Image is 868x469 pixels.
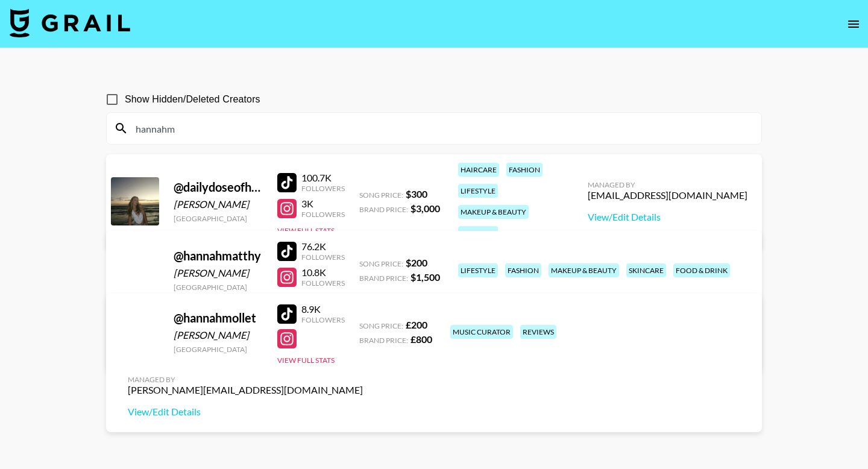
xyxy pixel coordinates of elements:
div: skincare [626,263,666,277]
div: Followers [301,184,345,193]
div: [PERSON_NAME] [174,267,263,279]
img: Grail Talent [10,8,130,37]
span: Brand Price: [359,205,408,214]
div: 3K [301,198,345,210]
div: lifestyle [458,184,498,198]
div: [GEOGRAPHIC_DATA] [174,345,263,354]
div: [PERSON_NAME] [174,329,263,341]
div: @ hannahmatthy [174,248,263,263]
div: 76.2K [301,241,345,253]
a: View/Edit Details [588,211,747,223]
button: open drawer [841,12,866,36]
div: makeup & beauty [549,263,619,277]
div: haircare [458,163,499,177]
span: Brand Price: [359,336,408,345]
strong: $ 300 [406,188,427,200]
div: food & drink [673,263,730,277]
input: Search by User Name [128,119,754,138]
div: Managed By [128,375,363,384]
div: makeup & beauty [458,205,529,219]
strong: $ 200 [406,257,427,268]
strong: $ 3,000 [410,203,440,214]
div: reviews [520,325,556,339]
div: Followers [301,279,345,288]
div: 100.7K [301,172,345,184]
strong: £ 800 [410,333,432,345]
div: [EMAIL_ADDRESS][DOMAIN_NAME] [588,189,747,201]
div: skincare [458,226,498,240]
span: Song Price: [359,259,403,268]
span: Song Price: [359,190,403,200]
div: [PERSON_NAME][EMAIL_ADDRESS][DOMAIN_NAME] [128,384,363,396]
div: Followers [301,210,345,219]
span: Brand Price: [359,274,408,283]
strong: £ 200 [406,319,427,330]
div: fashion [505,263,541,277]
div: Followers [301,315,345,324]
a: View/Edit Details [128,406,363,418]
span: Show Hidden/Deleted Creators [125,92,260,107]
span: Song Price: [359,321,403,330]
div: 10.8K [301,266,345,279]
div: lifestyle [458,263,498,277]
button: View Full Stats [277,356,335,365]
strong: $ 1,500 [410,271,440,283]
div: fashion [506,163,542,177]
div: Followers [301,253,345,262]
div: @ dailydoseofhannahx [174,180,263,195]
div: [GEOGRAPHIC_DATA] [174,214,263,223]
div: Managed By [588,180,747,189]
div: [PERSON_NAME] [174,198,263,210]
div: @ hannahmollet [174,310,263,326]
div: 8.9K [301,303,345,315]
div: music curator [450,325,513,339]
button: View Full Stats [277,226,335,235]
div: [GEOGRAPHIC_DATA] [174,283,263,292]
